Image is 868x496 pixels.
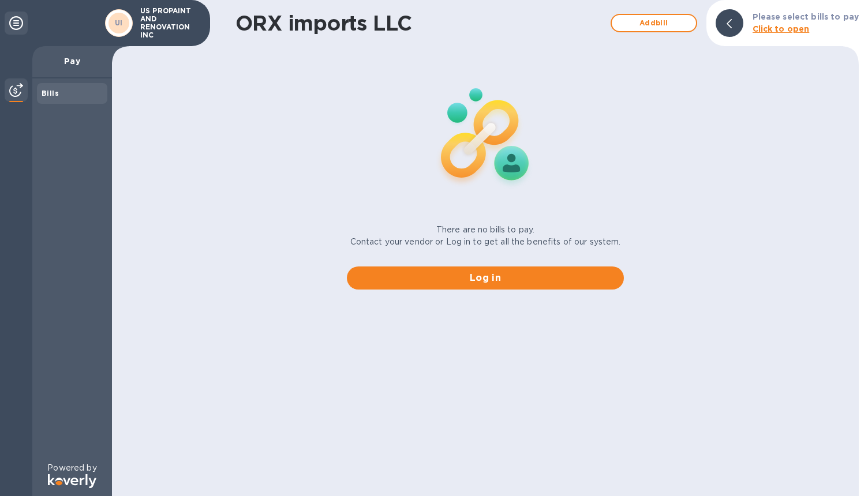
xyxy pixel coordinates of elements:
b: UI [115,18,123,27]
b: Please select bills to pay [753,12,859,21]
p: There are no bills to pay. Contact your vendor or Log in to get all the benefits of our system. [350,224,621,248]
p: US PROPAINT AND RENOVATION INC [140,7,198,39]
p: Powered by [47,462,96,474]
button: Log in [347,266,624,290]
span: Log in [356,271,615,285]
img: Logo [48,474,96,488]
b: Click to open [753,24,810,33]
button: Addbill [611,14,697,32]
p: Pay [42,55,103,67]
b: Bills [42,89,59,97]
span: Add bill [621,16,687,30]
h1: ORX imports LLC [235,11,605,35]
